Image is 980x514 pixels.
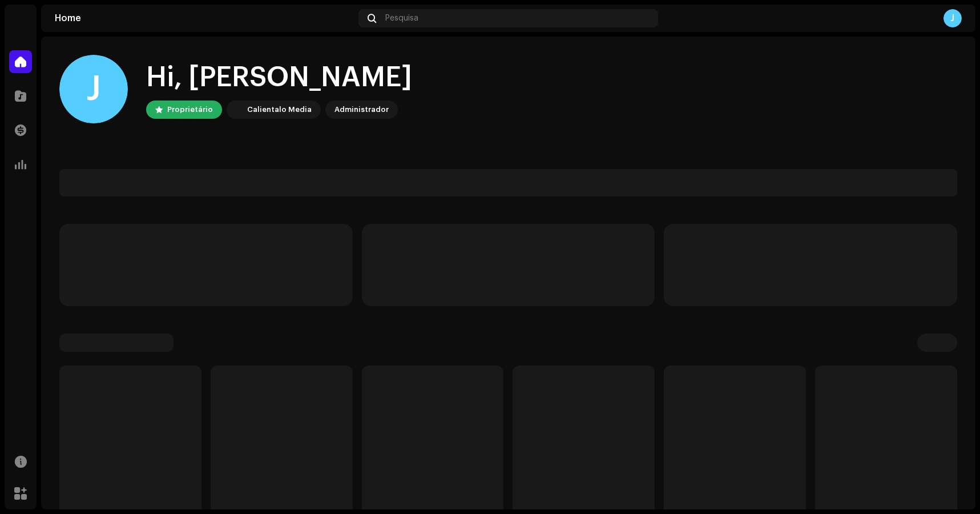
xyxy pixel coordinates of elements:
[55,14,354,23] div: Home
[146,59,412,96] div: Hi, [PERSON_NAME]
[59,55,128,123] div: J
[167,103,213,117] div: Proprietário
[385,14,418,23] span: Pesquisa
[943,9,962,27] div: J
[334,103,389,117] div: Administrador
[229,103,243,117] img: 4d5a508c-c80f-4d99-b7fb-82554657661d
[247,103,312,117] div: Calientalo Media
